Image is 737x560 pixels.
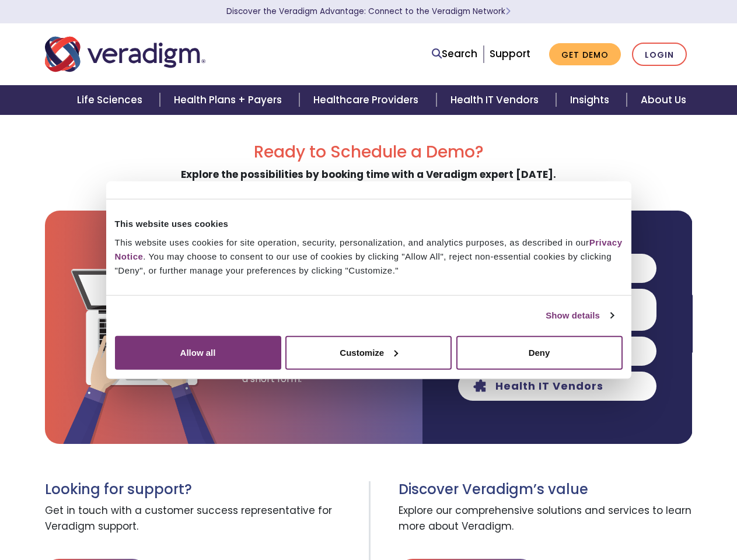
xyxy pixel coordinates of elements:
a: Get Demo [549,43,621,66]
button: Allow all [115,335,281,369]
a: Show details [546,309,613,323]
div: This website uses cookies [115,217,623,231]
div: This website uses cookies for site operation, security, personalization, and analytics purposes, ... [115,235,623,277]
span: Get in touch with a customer success representative for Veradigm support. [45,498,360,540]
h2: Ready to Schedule a Demo? [45,142,693,162]
a: Insights [556,85,627,115]
a: Discover the Veradigm Advantage: Connect to the Veradigm NetworkLearn More [226,6,511,17]
a: Privacy Notice [115,237,623,261]
span: Explore our comprehensive solutions and services to learn more about Veradigm. [399,498,693,540]
button: Customize [285,335,452,369]
strong: Explore the possibilities by booking time with a Veradigm expert [DATE]. [181,167,556,181]
a: Healthcare Providers [299,85,436,115]
h3: Discover Veradigm’s value [399,481,693,498]
img: Veradigm logo [45,35,205,73]
a: Health Plans + Payers [160,85,299,115]
a: Life Sciences [63,85,160,115]
span: Learn More [505,6,511,17]
a: Support [490,47,530,61]
a: About Us [627,85,700,115]
a: Health IT Vendors [436,85,556,115]
a: Search [432,46,477,62]
a: Login [632,43,687,66]
button: Deny [456,335,623,369]
h3: Looking for support? [45,481,360,498]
